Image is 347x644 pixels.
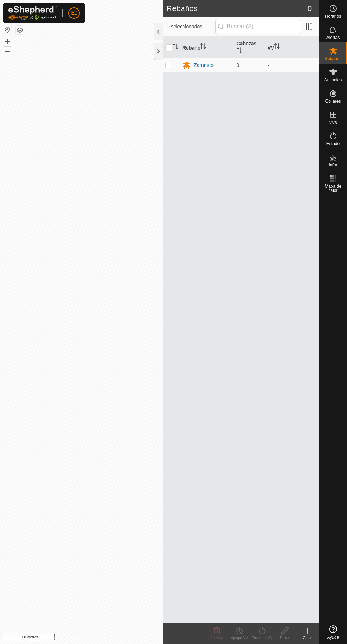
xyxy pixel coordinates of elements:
button: Capas del Mapa [16,26,24,34]
font: Horarios [325,14,341,19]
font: Apagar VV [231,636,248,640]
p-sorticon: Activar para ordenar [172,45,178,50]
font: Infra [329,163,337,167]
font: Estado [326,141,340,146]
font: 0 [237,62,239,68]
font: Crear [303,636,312,640]
font: 0 [308,5,312,12]
font: Rebaños [167,5,198,12]
font: + [5,36,10,46]
font: VVs [329,120,337,125]
font: VV [268,45,274,50]
img: Logotipo de Gallagher [8,6,57,20]
input: Buscar (S) [215,19,301,34]
font: Mapa de calor [325,184,341,193]
font: Rebaño [182,45,200,50]
font: Contáctanos [94,636,118,640]
font: 0 seleccionados [167,24,202,29]
p-sorticon: Activar para ordenar [274,44,280,50]
p-sorticon: Activar para ordenar [200,44,206,50]
font: Editar [280,636,289,640]
a: Ayuda [319,622,347,642]
button: Restablecer mapa [3,25,12,34]
font: Rebaños [324,56,341,61]
font: Política de Privacidad [45,636,85,640]
font: Ayuda [327,635,339,640]
font: Encender VV [252,636,273,640]
font: - [268,63,269,68]
a: Contáctanos [94,635,118,641]
a: Política de Privacidad [45,635,85,641]
font: Alertas [326,35,340,40]
font: Animales [324,78,342,82]
font: E2 [71,10,77,16]
font: – [5,46,10,55]
font: Cabezas [237,41,257,46]
font: Zarameo [194,62,214,68]
font: Eliminar [210,636,223,640]
button: + [3,37,12,46]
font: Collares [325,99,341,104]
p-sorticon: Activar para ordenar [237,49,242,54]
button: – [3,46,12,55]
